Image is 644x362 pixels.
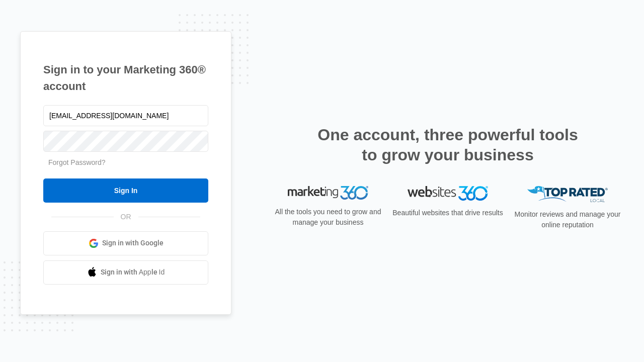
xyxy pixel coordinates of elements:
[527,186,608,203] img: Top Rated Local
[272,207,384,228] p: All the tools you need to grow and manage your business
[43,260,208,285] a: Sign in with Apple Id
[43,178,208,203] input: Sign In
[114,212,138,222] span: OR
[288,186,368,200] img: Marketing 360
[101,267,165,278] span: Sign in with Apple Id
[314,125,581,165] h2: One account, three powerful tools to grow your business
[43,61,208,95] h1: Sign in to your Marketing 360® account
[408,186,488,201] img: Websites 360
[391,208,504,218] p: Beautiful websites that drive results
[48,158,106,166] a: Forgot Password?
[43,105,208,126] input: Email
[511,209,624,230] p: Monitor reviews and manage your online reputation
[43,231,208,255] a: Sign in with Google
[102,238,164,248] span: Sign in with Google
